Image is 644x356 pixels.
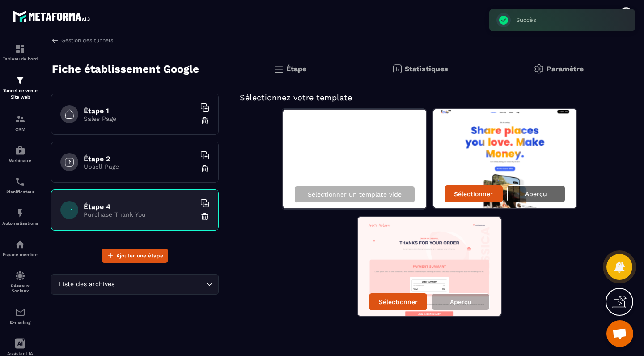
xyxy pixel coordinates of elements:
[84,211,195,218] p: Purchase Thank You
[2,68,38,107] a: formationformationTunnel de vente Site web
[84,107,195,115] h6: Étape 1
[450,298,472,305] p: Aperçu
[52,60,199,78] p: Fiche établissement Google
[200,116,209,125] img: trash
[2,221,38,226] p: Automatisations
[84,202,195,211] h6: Étape 4
[200,212,209,221] img: trash
[2,232,38,264] a: automationsautomationsEspace membre
[2,170,38,201] a: schedulerschedulerPlanificateur
[2,320,38,325] p: E-mailing
[200,164,209,173] img: trash
[454,190,493,197] p: Sélectionner
[2,138,38,170] a: automationsautomationsWebinaire
[15,114,25,124] img: formation
[15,208,25,219] img: automations
[606,320,633,347] div: Ouvrir le chat
[2,300,38,331] a: emailemailE-mailing
[2,351,38,356] p: Assistant IA
[2,37,38,68] a: formationformationTableau de bord
[2,252,38,257] p: Espace membre
[102,249,168,263] button: Ajouter une étape
[15,43,25,54] img: formation
[57,279,116,289] span: Liste des archives
[84,163,195,170] p: Upsell Page
[15,145,25,156] img: automations
[534,64,544,74] img: setting-gr.5f69749f.svg
[84,154,195,163] h6: Étape 2
[15,239,25,250] img: automations
[2,158,38,163] p: Webinaire
[51,36,113,44] a: Gestion des tunnels
[392,64,402,74] img: stats.20deebd0.svg
[116,279,204,289] input: Search for option
[15,270,25,281] img: social-network
[240,91,617,104] h5: Sélectionnez votre template
[2,189,38,194] p: Planificateur
[15,75,25,86] img: formation
[433,109,576,208] img: image
[525,190,547,197] p: Aperçu
[15,176,25,187] img: scheduler
[379,298,418,305] p: Sélectionner
[286,64,306,73] p: Étape
[13,8,93,25] img: logo
[84,115,195,122] p: Sales Page
[51,36,59,44] img: arrow
[358,217,501,316] img: image
[2,283,38,293] p: Réseaux Sociaux
[273,64,284,74] img: bars.0d591741.svg
[51,274,219,295] div: Search for option
[2,56,38,61] p: Tableau de bord
[308,191,402,198] p: Sélectionner un template vide
[2,107,38,138] a: formationformationCRM
[2,88,38,100] p: Tunnel de vente Site web
[2,264,38,300] a: social-networksocial-networkRéseaux Sociaux
[2,201,38,232] a: automationsautomationsAutomatisations
[15,307,25,317] img: email
[547,64,584,73] p: Paramètre
[405,64,448,73] p: Statistiques
[116,251,163,260] span: Ajouter une étape
[2,127,38,132] p: CRM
